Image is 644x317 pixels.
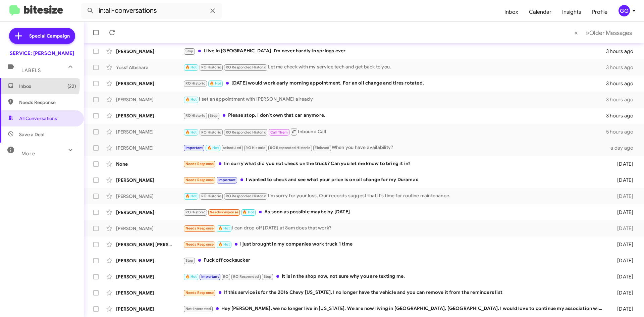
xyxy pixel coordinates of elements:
[606,177,639,183] div: [DATE]
[185,194,197,198] span: 🔥 Hot
[606,306,639,312] div: [DATE]
[21,151,35,157] span: More
[116,225,183,232] div: [PERSON_NAME]
[185,226,214,230] span: Needs Response
[207,146,219,150] span: 🔥 Hot
[606,289,639,296] div: [DATE]
[606,64,639,71] div: 3 hours ago
[116,96,183,103] div: [PERSON_NAME]
[218,178,236,182] span: Important
[606,48,639,55] div: 3 hours ago
[19,131,44,138] span: Save a Deal
[210,210,238,214] span: Needs Response
[67,83,76,90] span: (22)
[201,130,221,135] span: RO Historic
[223,274,228,279] span: RO
[183,257,606,264] div: Fuck off cocksucker
[226,130,266,135] span: RO Responded Historic
[19,99,76,106] span: Needs Response
[270,130,288,135] span: Call Them
[606,112,639,119] div: 3 hours ago
[606,225,639,232] div: [DATE]
[185,210,205,214] span: RO Historic
[606,145,639,151] div: a day ago
[116,193,183,200] div: [PERSON_NAME]
[116,112,183,119] div: [PERSON_NAME]
[185,274,197,279] span: 🔥 Hot
[116,161,183,167] div: None
[185,81,205,86] span: RO Historic
[183,127,606,136] div: Inbound Call
[183,305,606,313] div: Hey [PERSON_NAME], we no longer live in [US_STATE]. We are now living in [GEOGRAPHIC_DATA], [GEOG...
[606,96,639,103] div: 3 hours ago
[183,208,606,216] div: As soon as possible maybe by [DATE]
[183,176,606,184] div: I wanted to check and see what your price is on oil change for my Duramax
[570,26,582,40] button: Previous
[233,274,259,279] span: RO Responded
[606,209,639,216] div: [DATE]
[210,113,218,118] span: Stop
[116,289,183,296] div: [PERSON_NAME]
[606,161,639,167] div: [DATE]
[183,273,606,280] div: It is in the shop now, not sure why you are texting me.
[19,83,76,90] span: Inbox
[246,146,265,150] span: RO Historic
[116,48,183,55] div: [PERSON_NAME]
[116,80,183,87] div: [PERSON_NAME]
[116,273,183,280] div: [PERSON_NAME]
[185,162,214,166] span: Needs Response
[499,2,524,22] a: Inbox
[183,112,606,119] div: Please stop. I don't own that car anymore.
[606,193,639,200] div: [DATE]
[185,178,214,182] span: Needs Response
[201,194,221,198] span: RO Historic
[183,63,606,71] div: Let me check with my service tech and get back to you.
[606,273,639,280] div: [DATE]
[201,274,219,279] span: Important
[183,96,606,103] div: I set an appointment with [PERSON_NAME] already
[183,144,606,152] div: When you have availability?
[613,5,637,16] button: GG
[183,241,606,248] div: I just brought in my companies work truck 1 time
[183,192,606,200] div: I'm sorry for your loss, Our records suggest that it's time for routine maintenance.
[9,28,75,44] a: Special Campaign
[116,257,183,264] div: [PERSON_NAME]
[10,50,74,57] div: SERVICE: [PERSON_NAME]
[574,29,578,37] span: «
[201,65,221,69] span: RO Historic
[183,289,606,297] div: If this service is for the 2016 Chevy [US_STATE], I no longer have the vehicle and you can remove...
[185,146,203,150] span: Important
[116,241,183,248] div: [PERSON_NAME] [PERSON_NAME]
[619,5,630,16] div: GG
[524,2,557,22] a: Calendar
[185,130,197,135] span: 🔥 Hot
[606,80,639,87] div: 3 hours ago
[606,241,639,248] div: [DATE]
[586,29,589,37] span: »
[116,209,183,216] div: [PERSON_NAME]
[183,160,606,168] div: Im sorry what did you not check on the truck? Can you let me know to bring it in?
[185,258,194,263] span: Stop
[185,97,197,102] span: 🔥 Hot
[270,146,310,150] span: RO Responded Historic
[81,3,222,19] input: Search
[243,210,254,214] span: 🔥 Hot
[210,81,221,86] span: 🔥 Hot
[185,242,214,247] span: Needs Response
[218,242,230,247] span: 🔥 Hot
[116,177,183,183] div: [PERSON_NAME]
[606,257,639,264] div: [DATE]
[116,64,183,71] div: Yossf Albshara
[587,2,613,22] a: Profile
[223,146,241,150] span: scheduled
[21,67,41,73] span: Labels
[19,115,57,122] span: All Conversations
[185,49,194,53] span: Stop
[315,146,329,150] span: Finished
[264,274,272,279] span: Stop
[557,2,587,22] a: Insights
[226,65,266,69] span: RO Responded Historic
